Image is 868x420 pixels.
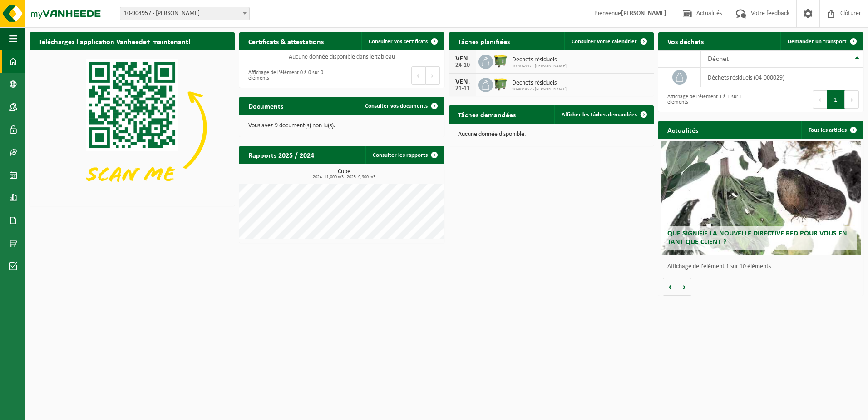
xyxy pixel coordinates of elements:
span: 10-904957 - DANIEL MINNE-HOCK - PERWEZ [120,7,250,20]
span: 2024: 11,000 m3 - 2025: 9,900 m3 [244,175,444,180]
button: Previous [411,66,426,85]
h2: Certificats & attestations [239,32,333,50]
img: Download de VHEPlus App [30,50,235,205]
a: Consulter les rapports [365,146,444,164]
div: VEN. [454,78,472,85]
h2: Rapports 2025 / 2024 [239,146,323,164]
h2: Actualités [658,121,707,139]
h3: Cube [244,169,444,180]
a: Que signifie la nouvelle directive RED pour vous en tant que client ? [661,141,862,255]
a: Tous les articles [801,121,863,139]
button: Next [845,90,859,109]
span: Que signifie la nouvelle directive RED pour vous en tant que client ? [667,230,847,246]
a: Consulter vos certificats [361,32,444,50]
h2: Documents [239,97,292,115]
img: WB-1100-HPE-GN-50 [493,53,508,69]
p: Vous avez 9 document(s) non lu(s). [248,123,435,129]
img: WB-1100-HPE-GN-50 [493,76,508,92]
span: Consulter vos documents [365,103,428,109]
span: Consulter vos certificats [369,39,428,45]
a: Afficher les tâches demandées [554,105,653,124]
span: Consulter votre calendrier [572,39,637,45]
div: 21-11 [454,85,472,92]
a: Consulter votre calendrier [564,32,653,50]
p: Affichage de l'élément 1 sur 10 éléments [667,264,859,270]
h2: Vos déchets [658,32,713,50]
button: 1 [827,90,845,109]
h2: Tâches demandées [449,105,525,123]
td: Aucune donnée disponible dans le tableau [239,50,444,63]
button: Previous [813,90,827,109]
td: déchets résiduels (04-000029) [701,68,863,87]
span: Déchets résiduels [512,56,567,64]
h2: Tâches planifiées [449,32,519,50]
span: Déchet [708,55,729,63]
span: 10-904957 - [PERSON_NAME] [512,87,567,92]
span: Demander un transport [788,39,847,45]
span: Afficher les tâches demandées [562,112,637,118]
a: Consulter vos documents [358,97,444,115]
a: Demander un transport [780,32,863,50]
button: Next [426,66,440,85]
span: 10-904957 - DANIEL MINNE-HOCK - PERWEZ [120,7,249,20]
strong: [PERSON_NAME] [621,10,666,17]
h2: Téléchargez l'application Vanheede+ maintenant! [30,32,200,50]
button: Volgende [677,278,691,296]
button: Vorige [663,278,677,296]
div: Affichage de l'élément 1 à 1 sur 1 éléments [663,90,756,110]
div: VEN. [454,55,472,62]
p: Aucune donnée disponible. [458,131,645,138]
span: 10-904957 - [PERSON_NAME] [512,64,567,69]
span: Déchets résiduels [512,80,567,87]
div: Affichage de l'élément 0 à 0 sur 0 éléments [244,65,337,85]
div: 24-10 [454,62,472,69]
